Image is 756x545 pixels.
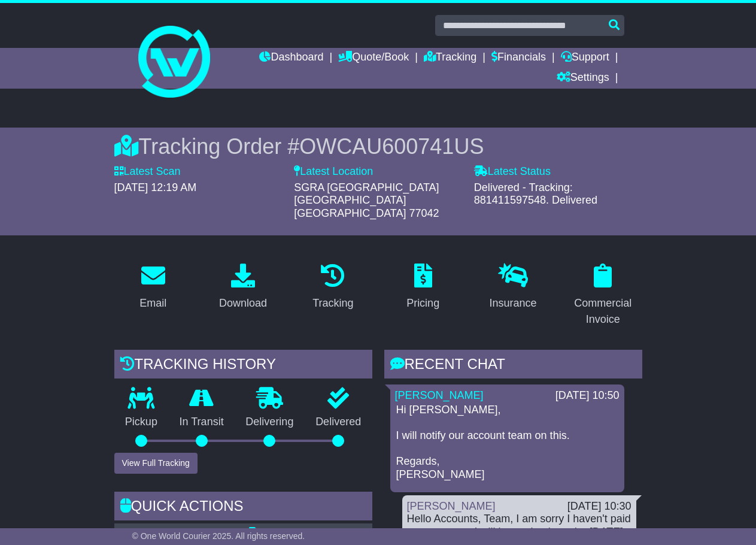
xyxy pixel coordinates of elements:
a: [PERSON_NAME] [395,389,484,401]
div: [DATE] 10:30 [567,500,631,513]
a: Quote/Book [338,48,409,68]
a: Pricing [399,259,447,316]
div: Tracking history [114,350,372,382]
a: Email [132,259,174,316]
a: Email Documents [122,527,217,539]
span: [DATE] 12:19 AM [114,181,197,193]
span: OWCAU600741US [299,134,484,159]
div: [DATE] 10:50 [555,389,620,402]
div: Email [139,295,166,311]
button: View Full Tracking [114,453,198,474]
p: In Transit [168,416,235,429]
a: Tracking [424,48,476,68]
a: Tracking [305,259,361,316]
a: Financials [491,48,546,68]
div: Download [219,295,267,311]
span: © One World Courier 2025. All rights reserved. [132,531,305,541]
a: Dashboard [259,48,323,68]
div: Insurance [489,295,536,311]
label: Latest Scan [114,165,181,178]
div: Tracking [312,295,353,311]
a: [PERSON_NAME] [407,500,496,512]
a: Download [211,259,275,316]
span: SGRA [GEOGRAPHIC_DATA] [GEOGRAPHIC_DATA] [GEOGRAPHIC_DATA] 77042 [294,181,439,219]
a: Settings [557,68,609,89]
a: Support [561,48,609,68]
p: Delivering [235,416,305,429]
label: Latest Status [474,165,551,178]
p: Pickup [114,416,169,429]
div: Commercial Invoice [572,295,634,328]
a: Insurance [481,259,544,316]
span: Delivered - Tracking: 881411597548. Delivered [474,181,597,207]
div: RECENT CHAT [384,350,642,382]
label: Latest Location [294,165,373,178]
a: Commercial Invoice [564,259,642,332]
p: Hi [PERSON_NAME], I will notify our account team on this. Regards, [PERSON_NAME] [396,404,618,482]
div: Tracking Order # [114,134,642,159]
div: Quick Actions [114,492,372,524]
p: Delivered [305,416,372,429]
div: Pricing [406,295,439,311]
